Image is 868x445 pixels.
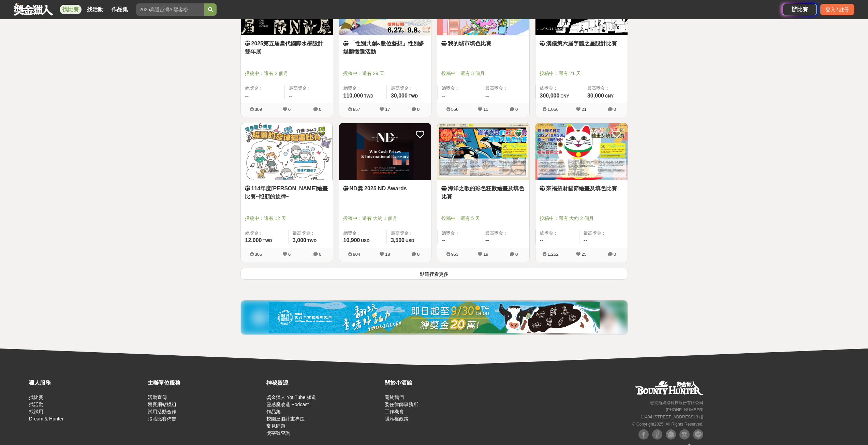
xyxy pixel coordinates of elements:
span: 0 [614,252,616,257]
div: 登入 / 註冊 [820,4,854,15]
a: 獎金獵人 YouTube 頻道 [266,395,317,400]
a: 來福招財貓節繪畫及填色比賽 [540,184,623,193]
a: 張貼比賽佈告 [148,416,176,421]
img: Cover Image [339,123,431,180]
span: 投稿中：還有 21 天 [540,70,623,77]
span: CNY [605,94,614,99]
span: 19 [483,252,488,257]
span: -- [289,93,293,99]
span: 309 [255,107,262,112]
img: Facebook [638,429,649,440]
a: 找比賽 [60,5,82,14]
a: 2025第五屆當代國際水墨設計雙年展 [245,40,329,56]
span: 最高獎金： [587,85,623,92]
span: -- [245,93,249,99]
span: TWD [263,238,272,243]
span: TWD [409,94,418,99]
span: 0 [417,252,420,257]
span: 0 [515,107,518,112]
small: © Copyright 2025 . All Rights Reserved. [632,422,703,427]
a: 獎字號查詢 [266,430,290,436]
a: 試用活動合作 [148,409,176,414]
span: 最高獎金： [485,85,525,92]
span: 總獎金： [343,85,382,92]
img: 11b6bcb1-164f-4f8f-8046-8740238e410a.jpg [269,302,600,333]
span: 3,000 [293,237,306,243]
a: 活動宣傳 [148,395,167,400]
span: -- [442,93,445,99]
span: 18 [385,252,390,257]
a: 找活動 [84,5,106,14]
span: 總獎金： [442,230,477,237]
a: Dream & Hunter [29,416,63,421]
div: 辦比賽 [783,4,817,15]
a: 漢儀第六屆字體之星設計比賽 [540,40,623,48]
a: 我的城市填色比賽 [441,40,525,48]
span: 最高獎金： [289,85,329,92]
span: -- [540,237,544,243]
span: 投稿中：還有 3 個月 [441,70,525,77]
span: 1,056 [547,107,559,112]
a: 關於我們 [385,395,404,400]
span: 最高獎金： [391,230,427,237]
span: 0 [319,107,321,112]
a: Cover Image [339,123,431,180]
span: 3,500 [391,237,404,243]
span: USD [406,238,414,243]
a: 委任律師事務所 [385,402,418,407]
a: Cover Image [535,123,628,180]
span: 0 [417,107,420,112]
span: CNY [560,94,569,99]
a: Cover Image [437,123,529,180]
span: 30,000 [587,93,604,99]
a: 找比賽 [29,395,43,400]
span: 0 [515,252,518,257]
span: 12,000 [245,237,262,243]
span: 10,900 [343,237,360,243]
span: 投稿中：還有 2 個月 [245,70,329,77]
span: 110,000 [343,93,363,99]
a: 作品集 [266,409,281,414]
span: 投稿中：還有 29 天 [343,70,427,77]
span: 0 [614,107,616,112]
span: TWD [364,94,373,99]
span: 6 [288,252,291,257]
span: 最高獎金： [293,230,329,237]
span: 總獎金： [442,85,477,92]
img: Plurk [666,429,676,440]
span: 30,000 [391,93,408,99]
span: 6 [288,107,291,112]
a: 找活動 [29,402,43,407]
a: 靈感魔改造 Podcast [266,402,309,407]
img: Cover Image [535,123,628,180]
a: 找試用 [29,409,43,414]
img: Cover Image [241,123,333,180]
span: 11 [483,107,488,112]
a: 114年度[PERSON_NAME]繪畫比賽~照顧的旋律~ [245,184,329,201]
span: 總獎金： [540,85,579,92]
span: 17 [385,107,390,112]
input: 2025高通台灣AI黑客松 [136,3,204,16]
span: 最高獎金： [584,230,623,237]
span: 投稿中：還有 大約 2 個月 [540,215,623,222]
span: -- [485,93,489,99]
span: 305 [255,252,262,257]
button: 點這裡看更多 [240,268,628,280]
span: 總獎金： [343,230,382,237]
a: 作品集 [109,5,131,14]
span: 總獎金： [245,85,281,92]
img: LINE [693,429,703,440]
span: 300,000 [540,93,560,99]
span: 投稿中：還有 5 天 [441,215,525,222]
span: 21 [582,107,586,112]
span: 904 [353,252,361,257]
span: USD [361,238,369,243]
span: 總獎金： [540,230,575,237]
span: 25 [582,252,586,257]
div: 獵人服務 [29,379,144,387]
span: -- [485,237,489,243]
span: 953 [451,252,459,257]
span: 最高獎金： [391,85,427,92]
img: Facebook [652,429,662,440]
span: 857 [353,107,361,112]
